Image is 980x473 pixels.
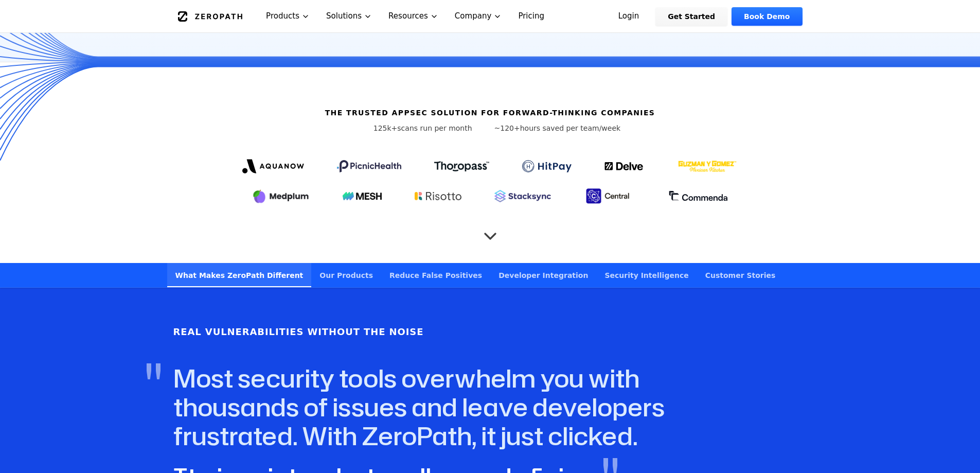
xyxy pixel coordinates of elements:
[311,263,381,287] a: Our Products
[596,263,697,287] a: Security Intelligence
[494,124,520,132] span: ~120+
[173,325,424,339] h6: Real Vulnerabilities Without the Noise
[434,161,489,171] img: Thoropass
[480,221,501,241] button: Scroll to next section
[381,263,490,287] a: Reduce False Positives
[494,123,621,133] p: hours saved per team/week
[677,154,738,179] img: GYG
[343,192,382,200] img: Mesh
[732,7,802,26] a: Book Demo
[697,263,784,287] a: Customer Stories
[173,364,766,450] h4: Most security tools overwhelm you with thousands of issues and leave developers frustrated. With ...
[584,187,635,205] img: Central
[167,263,312,287] a: What Makes ZeroPath Different
[373,124,398,132] span: 125k+
[655,7,727,26] a: Get Started
[606,7,652,26] a: Login
[490,263,596,287] a: Developer Integration
[145,356,162,405] span: "
[325,108,655,118] h6: The Trusted AppSec solution for forward-thinking companies
[360,123,486,133] p: scans run per month
[494,190,551,202] img: Stacksync
[252,188,310,204] img: Medplum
